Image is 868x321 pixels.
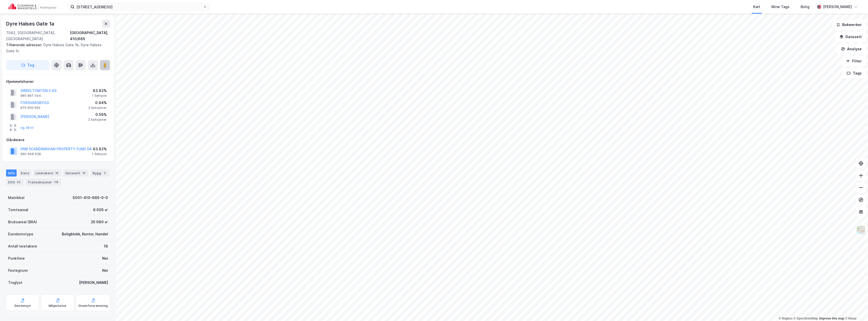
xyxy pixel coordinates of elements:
[779,317,793,320] a: Mapbox
[843,297,868,321] div: Kontrollprogram for chat
[819,317,844,320] a: Improve this map
[20,152,41,156] div: 990 648 638
[801,4,809,10] div: Bolig
[92,146,107,152] div: 83.82%
[843,68,866,78] button: Tags
[842,56,866,66] button: Filter
[8,255,25,261] div: Punktleie
[102,267,108,274] div: Nei
[91,169,109,177] div: Bygg
[53,180,59,185] div: 118
[88,112,107,118] div: 0.59%
[753,4,760,10] div: Kart
[8,231,33,237] div: Eiendomstype
[73,195,108,201] div: 5001-410-665-0-0
[81,170,87,176] div: 10
[856,225,866,235] img: Z
[70,30,110,42] div: [GEOGRAPHIC_DATA], 410/665
[92,152,107,156] div: 1 Seksjon
[8,280,22,286] div: Tinglyst
[832,20,866,30] button: Bokmerker
[20,106,40,110] div: 975 950 662
[20,94,41,98] div: 980 897 044
[8,195,24,201] div: Matrikkel
[19,169,31,177] div: Eiere
[6,137,110,143] div: Gårdeiere
[837,44,866,54] button: Analyse
[843,297,868,321] iframe: Chat Widget
[88,106,107,110] div: 2 Seksjoner
[49,304,66,308] div: Miljøstatus
[794,317,818,320] a: OpenStreetMap
[93,207,108,213] div: 6 005 ㎡
[88,118,107,122] div: 2 Seksjoner
[6,43,43,47] span: Tilhørende adresser:
[102,170,107,176] div: 3
[91,219,108,225] div: 25 080 ㎡
[25,179,61,186] div: Transaksjoner
[63,169,89,177] div: Datasett
[835,32,866,42] button: Datasett
[104,243,108,249] div: 18
[8,243,37,249] div: Antall leietakere
[92,94,107,98] div: 1 Seksjon
[102,255,108,261] div: Nei
[6,79,110,85] div: Hjemmelshaver
[16,180,21,185] div: 53
[6,179,23,186] div: ESG
[78,304,108,308] div: Grunnforurensning
[8,267,28,274] div: Festegrunn
[8,3,56,10] img: cushman-wakefield-realkapital-logo.202ea83816669bd177139c58696a8fa1.svg
[92,88,107,94] div: 83.82%
[6,169,17,177] div: Info
[8,219,37,225] div: Bruksareal (BRA)
[14,304,31,308] div: Geoinnsyn
[33,169,61,177] div: Leietakere
[6,60,49,70] button: Tag
[823,4,852,10] div: [PERSON_NAME]
[62,231,108,237] div: Boligblokk, Kontor, Handel
[6,20,55,28] div: Dyre Halses Gate 1a
[74,3,203,11] input: Søk på adresse, matrikkel, gårdeiere, leietakere eller personer
[79,280,108,286] div: [PERSON_NAME]
[6,42,106,54] div: Dyre Halses Gate 1b, Dyre Halses Gate 1c
[771,4,790,10] div: Mine Tags
[6,30,70,42] div: 7042, [GEOGRAPHIC_DATA], [GEOGRAPHIC_DATA]
[54,170,59,176] div: 18
[88,100,107,106] div: 0.94%
[8,207,28,213] div: Tomteareal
